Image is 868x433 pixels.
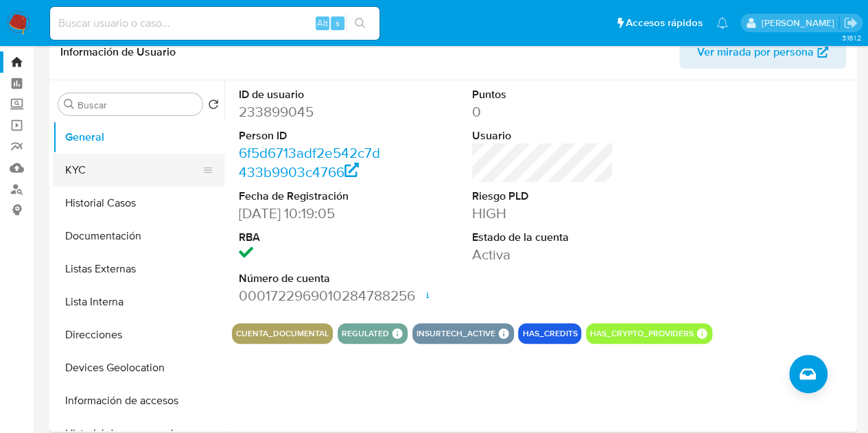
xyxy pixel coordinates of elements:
button: Información de accesos [53,384,224,417]
a: 6f5d6713adf2e542c7d433b9903c4766 [239,143,380,182]
input: Buscar usuario o caso... [50,14,379,32]
button: search-icon [346,14,374,33]
span: Alt [317,16,328,30]
button: Direcciones [53,318,224,351]
dd: 233899045 [239,102,381,121]
dt: Número de cuenta [239,271,381,286]
dt: Riesgo PLD [472,189,614,204]
button: KYC [53,154,213,187]
span: 3.161.2 [841,32,861,43]
button: Historial Casos [53,187,224,220]
dd: 0001722969010284788256 [239,286,381,305]
dd: 0 [472,102,614,121]
span: s [336,16,340,30]
dt: Person ID [239,128,381,143]
dd: [DATE] 10:19:05 [239,204,381,223]
dd: HIGH [472,204,614,223]
button: Lista Interna [53,285,224,318]
span: Ver mirada por persona [697,36,814,69]
dd: Activa [472,245,614,264]
dt: Usuario [472,128,614,143]
span: Accesos rápidos [626,16,703,30]
p: loui.hernandezrodriguez@mercadolibre.com.mx [761,16,838,30]
dt: ID de usuario [239,87,381,102]
button: Volver al orden por defecto [208,99,219,114]
input: Buscar [78,99,197,111]
button: Ver mirada por persona [679,36,846,69]
dt: Puntos [472,87,614,102]
button: Listas Externas [53,253,224,285]
dt: RBA [239,230,381,245]
dt: Fecha de Registración [239,189,381,204]
dt: Estado de la cuenta [472,230,614,245]
button: Devices Geolocation [53,351,224,384]
button: Documentación [53,220,224,253]
a: Salir [843,16,858,30]
button: Buscar [64,99,75,110]
a: Notificaciones [716,17,728,29]
button: General [53,121,224,154]
h1: Información de Usuario [60,45,176,59]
